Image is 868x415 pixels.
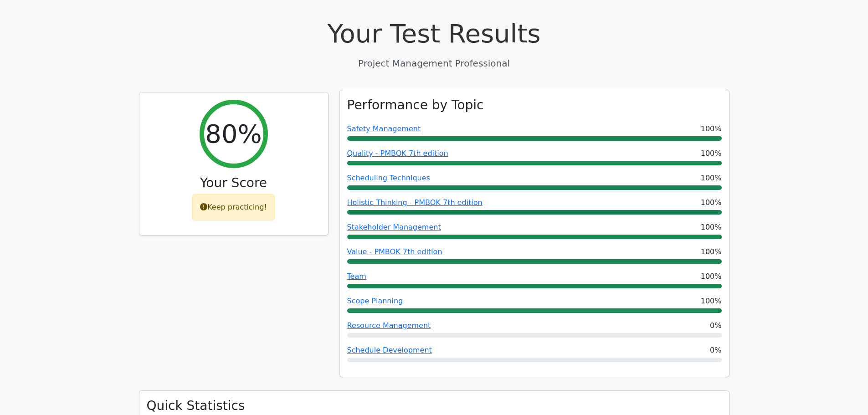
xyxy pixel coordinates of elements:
[347,198,483,207] a: Holistic Thinking - PMBOK 7th edition
[147,175,321,191] h3: Your Score
[701,197,722,208] span: 100%
[710,320,721,331] span: 0%
[347,149,448,158] a: Quality - PMBOK 7th edition
[701,173,722,184] span: 100%
[701,222,722,233] span: 100%
[347,97,484,113] h3: Performance by Topic
[347,346,432,354] a: Schedule Development
[701,271,722,282] span: 100%
[139,18,729,49] h1: Your Test Results
[347,321,431,330] a: Resource Management
[701,246,722,257] span: 100%
[139,56,729,70] p: Project Management Professional
[701,123,722,134] span: 100%
[710,345,721,356] span: 0%
[347,272,366,281] a: Team
[701,296,722,307] span: 100%
[147,398,722,414] h3: Quick Statistics
[192,194,275,220] div: Keep practicing!
[347,223,441,231] a: Stakeholder Management
[347,297,403,305] a: Scope Planning
[347,124,421,133] a: Safety Management
[701,148,722,159] span: 100%
[205,118,262,149] h2: 80%
[347,247,442,256] a: Value - PMBOK 7th edition
[347,174,430,182] a: Scheduling Techniques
